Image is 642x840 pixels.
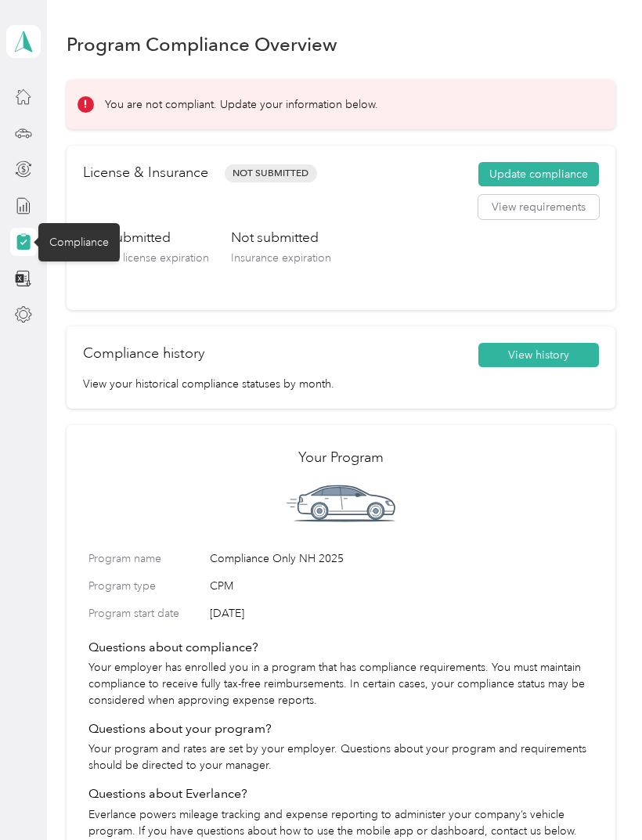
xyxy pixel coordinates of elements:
h3: Not submitted [83,228,209,247]
span: Driver’s license expiration [83,251,209,265]
h4: Questions about your program? [88,719,593,738]
h2: Compliance history [83,343,204,364]
label: Program type [88,578,204,594]
button: Update compliance [478,162,599,187]
p: You are not compliant. Update your information below. [105,96,378,113]
span: Insurance expiration [231,251,331,265]
p: Your program and rates are set by your employer. Questions about your program and requirements sh... [88,741,593,773]
button: View history [478,343,599,368]
p: Everlance powers mileage tracking and expense reporting to administer your company’s vehicle prog... [88,806,593,839]
iframe: Everlance-gr Chat Button Frame [554,752,642,840]
h2: Your Program [88,447,593,468]
h4: Questions about compliance? [88,638,593,657]
h2: License & Insurance [83,162,208,183]
p: Your employer has enrolled you in a program that has compliance requirements. You must maintain c... [88,659,593,708]
h3: Not submitted [231,228,331,247]
span: [DATE] [210,605,593,622]
label: Program start date [88,605,204,622]
span: Not Submitted [225,164,317,182]
h4: Questions about Everlance? [88,784,593,803]
span: Compliance Only NH 2025 [210,550,593,567]
span: CPM [210,578,593,594]
div: Compliance [38,223,120,261]
button: View requirements [478,195,599,220]
h1: Program Compliance Overview [67,36,337,52]
label: Program name [88,550,204,567]
p: View your historical compliance statuses by month. [83,376,599,392]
